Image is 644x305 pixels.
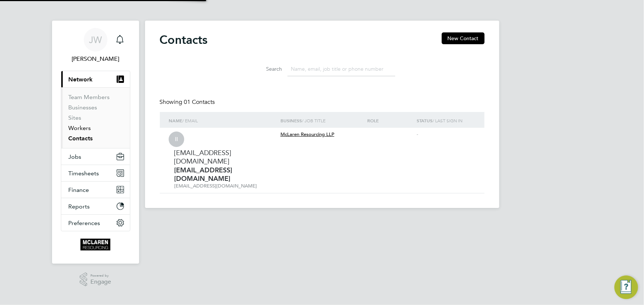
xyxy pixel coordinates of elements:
[61,28,130,63] a: JW[PERSON_NAME]
[61,87,130,148] div: Network
[69,186,89,193] span: Finance
[167,112,279,129] div: / Email
[175,166,233,183] strong: [EMAIL_ADDRESS][DOMAIN_NAME]
[52,21,139,264] nav: Main navigation
[175,149,277,183] div: [EMAIL_ADDRESS][DOMAIN_NAME]
[69,203,90,210] span: Reports
[90,273,111,279] span: Powered by
[61,215,130,231] button: Preferences
[69,125,91,132] a: Workers
[89,35,102,45] span: JW
[61,55,130,63] span: Jane Weitzman
[249,66,282,72] label: Search
[80,239,110,250] img: mclaren-logo-retina.png
[175,183,257,189] span: [EMAIL_ADDRESS][DOMAIN_NAME]
[80,273,111,287] a: Powered byEngage
[367,118,379,123] strong: ROLE
[69,114,82,121] a: Sites
[160,98,217,106] div: Showing
[417,118,433,123] strong: Status
[69,94,110,101] a: Team Members
[280,118,302,123] strong: Business
[61,165,130,181] button: Timesheets
[69,104,97,111] a: Businesses
[287,62,395,76] input: Name, email, job title or phone number
[69,135,93,142] a: Contacts
[169,118,183,123] strong: Name
[61,148,130,165] button: Jobs
[61,198,130,214] button: Reports
[69,153,82,160] span: Jobs
[160,32,208,47] h2: Contacts
[184,98,215,106] span: 01 Contacts
[61,182,130,198] button: Finance
[90,279,111,285] span: Engage
[61,71,130,87] button: Network
[415,112,477,129] div: / Last Sign In
[69,76,93,83] span: Network
[69,170,99,177] span: Timesheets
[61,239,130,250] a: Go to home page
[69,220,100,227] span: Preferences
[280,131,334,137] span: McLaren Resourcing LLP
[169,132,185,147] span: II
[417,131,418,137] span: -
[614,276,638,299] button: Engage Resource Center
[442,32,485,44] button: New Contact
[279,112,365,129] div: / Job Title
